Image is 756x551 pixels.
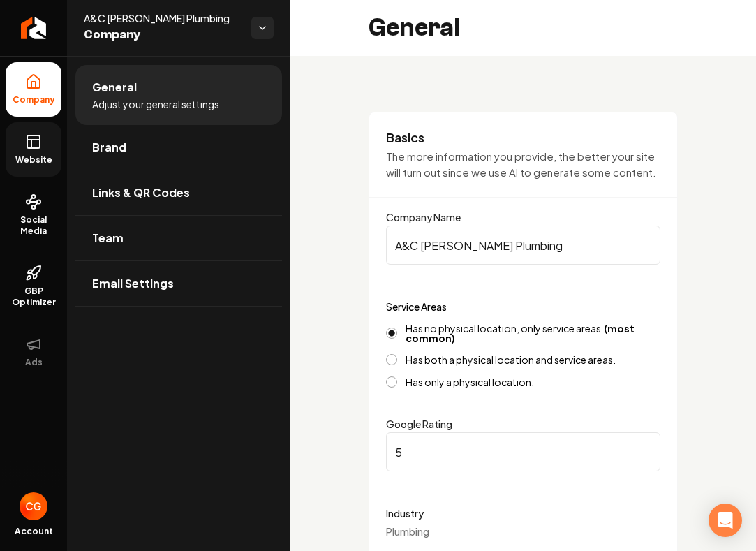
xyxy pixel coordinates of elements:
[92,79,137,96] span: General
[406,377,534,387] label: Has only a physical location.
[386,505,660,522] label: Industry
[92,275,174,292] span: Email Settings
[6,286,61,308] span: GBP Optimizer
[15,526,53,537] span: Account
[84,25,240,45] span: Company
[7,94,61,105] span: Company
[386,525,429,538] span: Plumbing
[75,170,282,215] a: Links & QR Codes
[92,139,126,156] span: Brand
[6,254,61,319] a: GBP Optimizer
[386,149,660,180] p: The more information you provide, the better your site will turn out since we use AI to generate ...
[406,355,616,365] label: Has both a physical location and service areas.
[386,211,461,223] label: Company Name
[75,125,282,170] a: Brand
[406,322,635,344] strong: (most common)
[369,14,460,42] h2: General
[386,418,452,430] label: Google Rating
[75,261,282,306] a: Email Settings
[21,17,47,39] img: Rebolt Logo
[20,492,47,520] button: Open user button
[6,214,61,237] span: Social Media
[10,154,58,166] span: Website
[20,492,47,520] img: Cristian Garcia
[386,432,660,471] input: Google Rating
[92,97,222,111] span: Adjust your general settings.
[386,129,660,146] h3: Basics
[92,184,190,201] span: Links & QR Codes
[709,504,742,537] div: Open Intercom Messenger
[20,357,48,368] span: Ads
[406,323,660,343] label: Has no physical location, only service areas.
[386,226,660,265] input: Company Name
[75,216,282,260] a: Team
[6,122,61,177] a: Website
[92,230,124,247] span: Team
[84,11,240,25] span: A&C [PERSON_NAME] Plumbing
[6,325,61,379] button: Ads
[6,182,61,248] a: Social Media
[386,300,447,313] label: Service Areas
